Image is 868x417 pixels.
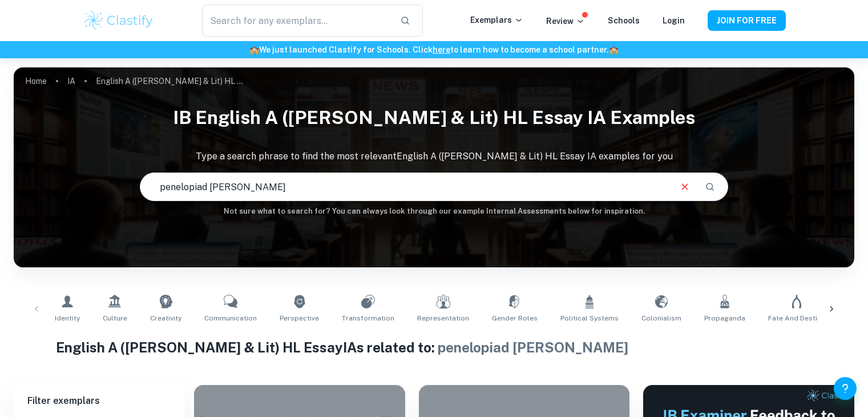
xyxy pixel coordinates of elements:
span: Creativity [150,313,181,323]
a: Home [25,73,47,89]
span: Fate and Destiny [768,313,825,323]
h6: Filter exemplars [14,385,185,417]
p: Type a search phrase to find the most relevant English A ([PERSON_NAME] & Lit) HL Essay IA exampl... [14,150,854,163]
span: Communication [204,313,257,323]
button: JOIN FOR FREE [708,10,786,31]
span: Representation [417,313,469,323]
a: here [433,45,450,54]
h1: IB English A ([PERSON_NAME] & Lit) HL Essay IA examples [14,99,854,136]
h1: English A ([PERSON_NAME] & Lit) HL Essay IAs related to: [56,337,813,358]
img: Clastify logo [83,9,155,32]
span: Propaganda [704,313,745,323]
button: Help and Feedback [834,377,857,400]
button: Search [700,177,720,197]
h6: We just launched Clastify for Schools. Click to learn how to become a school partner. [2,43,866,56]
span: Gender Roles [492,313,538,323]
span: Perspective [280,313,319,323]
p: English A ([PERSON_NAME] & Lit) HL Essay [96,75,244,87]
span: Political Systems [560,313,619,323]
a: Schools [608,16,640,25]
a: Login [663,16,685,25]
span: 🏫 [249,45,259,54]
p: Exemplars [470,14,523,26]
input: Search for any exemplars... [202,5,390,37]
span: penelopiad [PERSON_NAME] [438,339,628,355]
h6: Not sure what to search for? You can always look through our example Internal Assessments below f... [14,206,854,217]
span: Colonialism [641,313,681,323]
button: Clear [674,176,696,198]
input: E.g. A Doll's House, Sylvia Plath, identity and belonging... [140,171,669,203]
span: Transformation [342,313,394,323]
a: IA [67,73,75,89]
span: 🏫 [609,45,619,54]
p: Review [546,15,585,27]
span: Culture [103,313,127,323]
span: Identity [55,313,80,323]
